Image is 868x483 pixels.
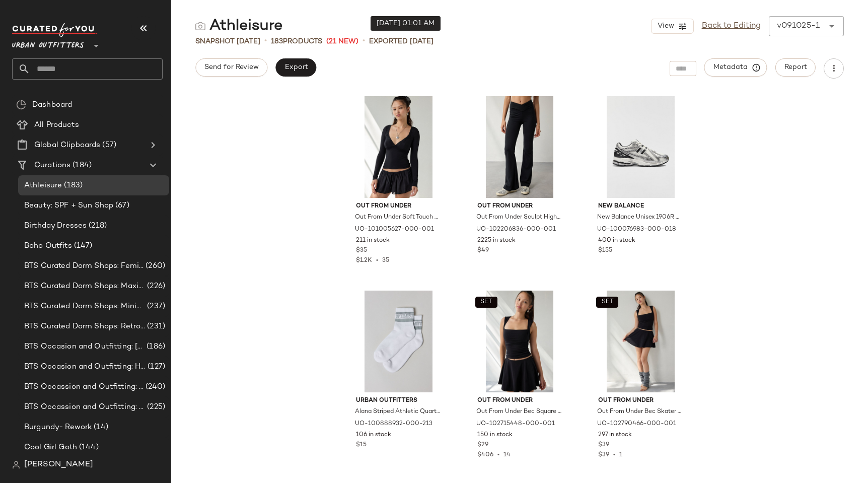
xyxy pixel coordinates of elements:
[775,58,816,77] button: Report
[113,200,129,212] span: (67)
[355,420,432,429] span: UO-100888932-000-213
[598,236,635,245] span: 400 in stock
[24,260,143,272] span: BTS Curated Dorm Shops: Feminine
[598,396,683,405] span: Out From Under
[355,213,440,222] span: Out From Under Soft Touch Plunging Lace Trim Long Sleeve Top in Black, Women's at Urban Outfitters
[348,291,449,392] img: 100888932_213_b
[477,396,562,405] span: Out From Under
[590,291,691,392] img: 102790466_001_b
[704,58,767,77] button: Metadata
[476,420,555,429] span: UO-102715448-000-001
[264,35,267,47] span: •
[598,246,612,255] span: $155
[32,99,72,111] span: Dashboard
[204,63,259,72] span: Send for Review
[70,160,92,171] span: (184)
[356,431,391,440] span: 106 in stock
[469,291,570,392] img: 102715448_001_b
[372,257,382,264] span: •
[284,63,308,72] span: Export
[597,213,682,222] span: New Balance Unisex 1906R Sneaker in Silver Metallic/Black at Urban Outfitters
[143,260,165,272] span: (260)
[713,63,759,72] span: Metadata
[598,452,609,458] span: $39
[651,19,693,34] button: View
[657,22,674,30] span: View
[34,160,70,171] span: Curations
[356,236,390,245] span: 211 in stock
[24,459,93,471] span: [PERSON_NAME]
[356,441,367,450] span: $15
[144,341,165,353] span: (186)
[12,461,20,469] img: svg%3e
[477,431,513,440] span: 150 in stock
[326,36,358,47] span: (21 New)
[195,21,205,31] img: svg%3e
[16,100,26,110] img: svg%3e
[476,213,561,222] span: Out From Under Sculpt High Rise Crossover Flare Legging Pant in Black, Women's at Urban Outfitters
[24,422,92,433] span: Burgundy- Rework
[87,220,107,232] span: (218)
[601,299,613,306] span: SET
[12,34,84,52] span: Urban Outfitters
[596,297,618,308] button: SET
[356,396,441,405] span: Urban Outfitters
[590,96,691,198] img: 100076983_018_b
[356,202,441,211] span: Out From Under
[143,381,165,393] span: (240)
[34,119,79,131] span: All Products
[597,225,676,234] span: UO-100076983-000-018
[24,281,145,292] span: BTS Curated Dorm Shops: Maximalist
[469,96,570,198] img: 102206836_001_b
[24,200,113,212] span: Beauty: SPF + Sun Shop
[62,180,83,191] span: (183)
[619,452,622,458] span: 1
[476,407,561,417] span: Out From Under Bec Square Neck Ruched Tank Top in Black, Women's at Urban Outfitters
[195,16,282,36] div: Athleisure
[597,420,676,429] span: UO-102790466-000-001
[493,452,503,458] span: •
[777,20,820,32] div: v091025-1
[477,236,516,245] span: 2225 in stock
[476,225,556,234] span: UO-102206836-000-001
[597,407,682,417] span: Out From Under Bec Skater Mini Skort in Black, Women's at Urban Outfitters
[477,441,488,450] span: $29
[271,36,322,47] div: Products
[480,299,492,306] span: SET
[598,202,683,211] span: New Balance
[598,441,609,450] span: $39
[275,58,316,77] button: Export
[609,452,619,458] span: •
[24,321,145,332] span: BTS Curated Dorm Shops: Retro+ Boho
[12,23,98,37] img: cfy_white_logo.C9jOOHJF.svg
[784,63,807,72] span: Report
[477,202,562,211] span: Out From Under
[24,341,144,353] span: BTS Occasion and Outfitting: [PERSON_NAME] to Party
[382,257,389,264] span: 35
[77,442,99,453] span: (144)
[145,301,165,312] span: (237)
[477,246,489,255] span: $49
[702,20,761,32] a: Back to Editing
[24,301,145,312] span: BTS Curated Dorm Shops: Minimalist
[355,225,434,234] span: UO-101005627-000-001
[24,180,62,191] span: Athleisure
[503,452,511,458] span: 14
[195,58,267,77] button: Send for Review
[355,407,440,417] span: Alana Striped Athletic Quarter Crew Sock in Optimist, Women's at Urban Outfitters
[72,240,93,252] span: (147)
[24,401,145,413] span: BTS Occassion and Outfitting: First Day Fits
[24,361,146,373] span: BTS Occasion and Outfitting: Homecoming Dresses
[100,140,116,151] span: (57)
[145,401,165,413] span: (225)
[348,96,449,198] img: 101005627_001_b
[145,321,165,332] span: (231)
[145,281,165,292] span: (226)
[195,36,260,47] span: Snapshot [DATE]
[24,240,72,252] span: Boho Outfits
[356,257,372,264] span: $1.2K
[34,140,100,151] span: Global Clipboards
[363,35,365,47] span: •
[24,381,143,393] span: BTS Occassion and Outfitting: Campus Lounge
[477,452,493,458] span: $406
